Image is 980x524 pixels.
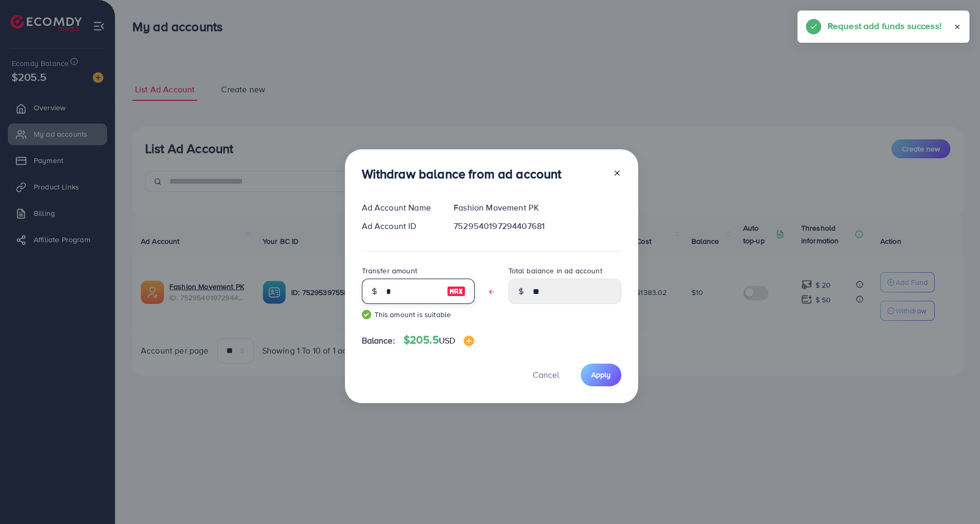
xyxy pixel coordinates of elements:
[403,334,474,347] h4: $205.5
[935,477,972,516] iframe: Chat
[362,265,417,276] label: Transfer amount
[362,166,562,182] h3: Withdraw balance from ad account
[445,202,629,214] div: Fashion Movement PK
[591,369,611,380] span: Apply
[464,336,474,346] img: image
[362,335,395,347] span: Balance:
[533,369,559,380] span: Cancel
[828,19,941,33] h5: Request add funds success!
[362,309,475,320] small: This amount is suitable
[520,364,572,386] button: Cancel
[353,202,446,214] div: Ad Account Name
[447,285,466,298] img: image
[508,265,602,276] label: Total balance in ad account
[439,335,455,346] span: USD
[445,220,629,232] div: 7529540197294407681
[353,220,446,232] div: Ad Account ID
[362,310,371,319] img: guide
[581,364,621,386] button: Apply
